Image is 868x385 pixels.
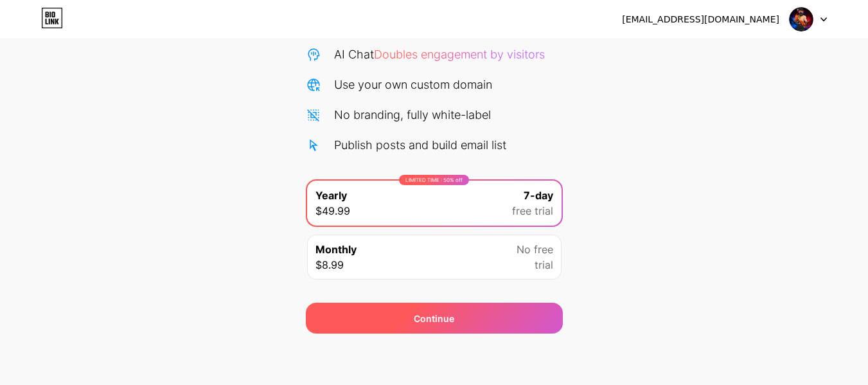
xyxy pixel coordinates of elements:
[315,257,344,273] span: $8.99
[622,13,779,26] div: [EMAIL_ADDRESS][DOMAIN_NAME]
[334,76,492,93] div: Use your own custom domain
[334,46,545,63] div: AI Chat
[414,312,454,325] span: Continue
[334,136,506,154] div: Publish posts and build email list
[512,203,553,219] span: free trial
[535,257,553,273] span: trial
[789,7,813,31] img: mahiyt
[315,188,347,203] span: Yearly
[524,188,553,203] span: 7-day
[315,242,357,257] span: Monthly
[399,175,469,185] div: LIMITED TIME : 50% off
[374,48,545,61] span: Doubles engagement by visitors
[334,106,491,123] div: No branding, fully white-label
[517,242,553,257] span: No free
[315,203,350,219] span: $49.99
